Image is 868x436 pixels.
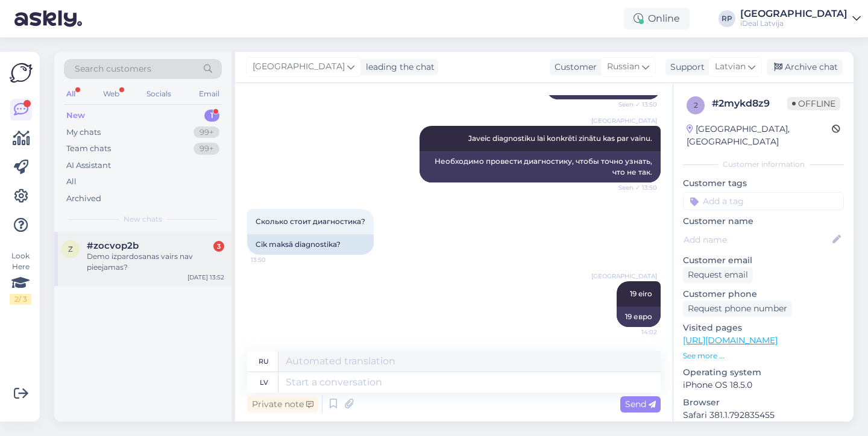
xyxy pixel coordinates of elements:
div: Socials [144,86,174,102]
div: All [66,176,77,188]
div: Request email [683,267,753,283]
p: Visited pages [683,322,844,334]
span: [GEOGRAPHIC_DATA] [253,60,345,73]
div: 99+ [193,143,219,155]
input: Add a tag [683,192,844,210]
div: Team chats [66,143,111,155]
div: 3 [213,241,224,252]
div: [DATE] 13:52 [187,273,224,282]
span: Offline [787,97,840,110]
a: [GEOGRAPHIC_DATA]iDeal Latvija [740,9,861,28]
div: New [66,110,85,122]
div: Customer [550,61,597,73]
p: Customer phone [683,288,844,301]
div: All [64,86,78,102]
span: 19 eiro [630,289,652,298]
a: [URL][DOMAIN_NAME] [683,335,778,346]
div: Support [665,61,705,73]
p: Browser [683,396,844,409]
span: Javeic diagnostiku lai konkrēti zinātu kas par vainu. [468,134,652,143]
p: Operating system [683,366,844,379]
div: 99+ [193,126,219,139]
span: Send [625,399,656,410]
div: Online [624,8,690,30]
img: Askly Logo [10,61,33,84]
div: Look Here [10,251,31,305]
div: # 2mykd8z9 [712,96,787,111]
div: Demo izpardosanas vairs nav pieejamas? [87,251,224,273]
span: Сколько стоит диагностика? [256,217,365,226]
div: [GEOGRAPHIC_DATA], [GEOGRAPHIC_DATA] [687,123,832,148]
div: Archived [66,193,101,205]
div: Customer information [683,159,844,170]
div: RP [719,10,735,27]
span: New chats [124,214,162,225]
div: leading the chat [361,61,435,73]
span: Seen ✓ 13:50 [612,100,657,109]
span: Latvian [715,60,746,73]
span: [GEOGRAPHIC_DATA] [591,116,657,125]
p: Safari 381.1.792835455 [683,409,844,422]
div: Web [101,86,122,102]
div: 2 / 3 [10,294,31,305]
p: Customer email [683,254,844,267]
div: Private note [247,396,318,413]
div: Request phone number [683,301,792,317]
span: 13:50 [251,255,296,264]
p: See more ... [683,350,844,361]
div: My chats [66,126,101,139]
span: 2 [694,101,698,110]
span: [GEOGRAPHIC_DATA] [591,272,657,281]
span: Search customers [75,63,151,75]
div: 19 евро [617,307,661,327]
div: Cik maksā diagnostika? [247,234,374,255]
p: Customer name [683,215,844,228]
p: Customer tags [683,177,844,190]
div: iDeal Latvija [740,19,848,28]
div: Archive chat [767,59,843,75]
div: 1 [204,110,219,122]
div: Email [197,86,222,102]
span: z [68,244,73,254]
div: [GEOGRAPHIC_DATA] [740,9,848,19]
span: Russian [607,60,640,73]
input: Add name [684,233,830,246]
div: AI Assistant [66,160,111,172]
div: Необходимо провести диагностику, чтобы точно узнать, что не так. [420,151,661,182]
span: 14:02 [612,328,657,337]
p: iPhone OS 18.5.0 [683,379,844,391]
div: ru [259,351,269,372]
span: Seen ✓ 13:50 [612,183,657,192]
div: lv [260,372,268,393]
span: #zocvop2b [87,240,139,251]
